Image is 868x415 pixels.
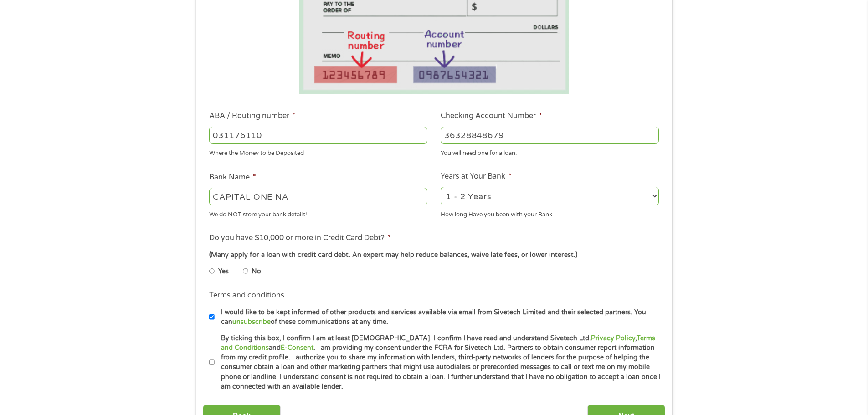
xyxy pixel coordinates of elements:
[209,173,256,182] label: Bank Name
[209,250,658,260] div: (Many apply for a loan with credit card debt. An expert may help reduce balances, waive late fees...
[441,207,659,219] div: How long Have you been with your Bank
[441,172,512,181] label: Years at Your Bank
[441,146,659,158] div: You will need one for a loan.
[209,111,296,121] label: ABA / Routing number
[441,127,659,144] input: 345634636
[591,334,635,342] a: Privacy Policy
[441,111,542,121] label: Checking Account Number
[218,266,229,277] label: Yes
[221,334,655,352] a: Terms and Conditions
[281,344,313,352] a: E-Consent
[252,266,261,277] label: No
[209,207,427,219] div: We do NOT store your bank details!
[209,146,427,158] div: Where the Money to be Deposited
[209,233,391,243] label: Do you have $10,000 or more in Credit Card Debt?
[209,291,284,300] label: Terms and conditions
[215,307,662,327] label: I would like to be kept informed of other products and services available via email from Sivetech...
[232,318,271,326] a: unsubscribe
[209,127,427,144] input: 263177916
[215,333,662,392] label: By ticking this box, I confirm I am at least [DEMOGRAPHIC_DATA]. I confirm I have read and unders...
